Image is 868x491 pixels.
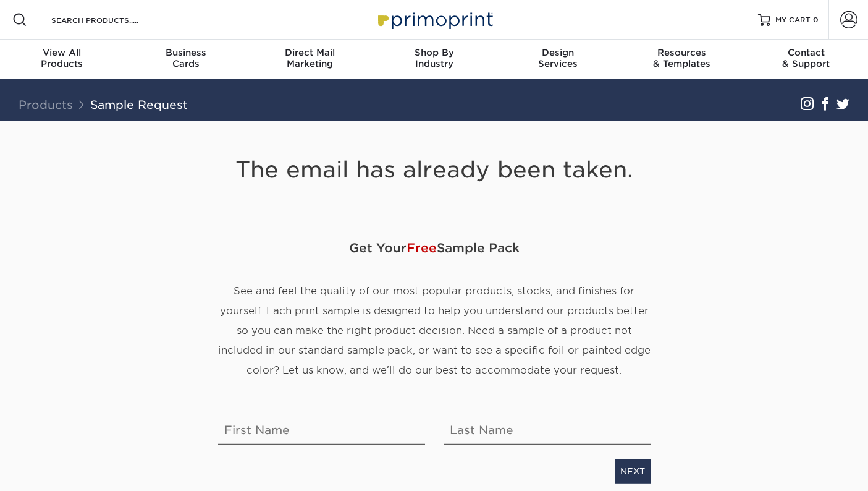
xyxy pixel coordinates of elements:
[620,47,744,69] div: & Templates
[372,47,496,69] div: Industry
[124,40,248,79] a: BusinessCards
[744,40,868,79] a: Contact& Support
[248,47,372,58] span: Direct Mail
[124,47,248,69] div: Cards
[372,47,496,58] span: Shop By
[218,229,651,267] span: Get Your Sample Pack
[813,15,819,24] span: 0
[248,47,372,69] div: Marketing
[19,98,73,111] a: Products
[620,40,744,79] a: Resources& Templates
[744,47,868,58] span: Contact
[496,40,620,79] a: DesignServices
[620,47,744,58] span: Resources
[50,12,171,27] input: SEARCH PRODUCTS.....
[496,47,620,69] div: Services
[248,40,372,79] a: Direct MailMarketing
[496,47,620,58] span: Design
[615,459,651,483] a: NEXT
[90,98,188,111] a: Sample Request
[124,47,248,58] span: Business
[373,6,496,33] img: Primoprint
[407,241,437,255] span: Free
[218,156,651,184] h1: The email has already been taken.
[3,453,105,487] iframe: Google Customer Reviews
[372,40,496,79] a: Shop ByIndustry
[775,15,811,25] span: MY CART
[218,285,651,376] span: See and feel the quality of our most popular products, stocks, and finishes for yourself. Each pr...
[744,47,868,69] div: & Support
